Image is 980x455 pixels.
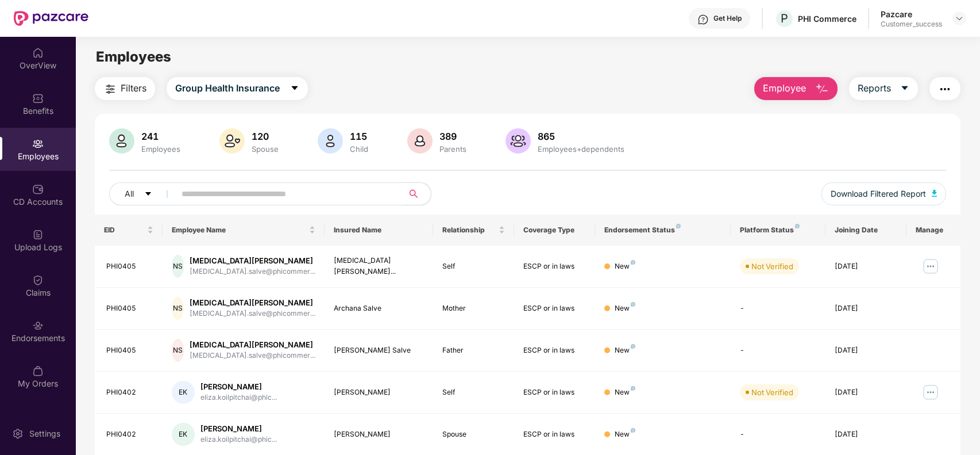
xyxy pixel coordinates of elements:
img: manageButton [921,257,940,276]
div: [PERSON_NAME] [334,387,423,398]
th: EID [95,215,163,246]
img: svg+xml;base64,PHN2ZyBpZD0iQmVuZWZpdHMiIHhtbG5zPSJodHRwOi8vd3d3LnczLm9yZy8yMDAwL3N2ZyIgd2lkdGg9Ij... [32,93,44,104]
span: Employee [763,81,806,95]
span: caret-down [900,83,909,94]
div: ESCP or in laws [523,345,586,356]
div: ESCP or in laws [523,387,586,398]
div: Archana Salve [334,303,423,314]
div: [MEDICAL_DATA][PERSON_NAME]... [334,255,423,277]
div: New [615,261,635,272]
img: New Pazcare Logo [14,11,88,26]
div: 865 [535,131,627,142]
div: PHI0405 [106,303,153,314]
div: Child [348,144,371,154]
img: svg+xml;base64,PHN2ZyBpZD0iSGVscC0zMngzMiIgeG1sbnM9Imh0dHA6Ly93d3cudzMub3JnLzIwMDAvc3ZnIiB3aWR0aD... [697,14,709,25]
button: Group Health Insurancecaret-down [167,77,308,100]
div: Parents [437,144,469,154]
div: Customer_success [881,20,942,29]
span: Filters [121,81,146,95]
img: svg+xml;base64,PHN2ZyBpZD0iRW5kb3JzZW1lbnRzIiB4bWxucz0iaHR0cDovL3d3dy53My5vcmcvMjAwMC9zdmciIHdpZH... [32,320,44,331]
th: Joining Date [825,215,906,246]
div: EK [172,381,195,404]
img: svg+xml;base64,PHN2ZyBpZD0iU2V0dGluZy0yMHgyMCIgeG1sbnM9Imh0dHA6Ly93d3cudzMub3JnLzIwMDAvc3ZnIiB3aW... [12,428,24,439]
div: [PERSON_NAME] [200,381,277,392]
div: Get Help [713,14,742,23]
div: 389 [437,131,469,142]
img: svg+xml;base64,PHN2ZyBpZD0iRW1wbG95ZWVzIiB4bWxucz0iaHR0cDovL3d3dy53My5vcmcvMjAwMC9zdmciIHdpZHRoPS... [32,138,44,150]
img: svg+xml;base64,PHN2ZyB4bWxucz0iaHR0cDovL3d3dy53My5vcmcvMjAwMC9zdmciIHhtbG5zOnhsaW5rPSJodHRwOi8vd3... [506,128,531,154]
div: Platform Status [740,225,816,235]
div: [MEDICAL_DATA][PERSON_NAME] [190,297,315,308]
div: Pazcare [881,9,942,20]
th: Relationship [433,215,514,246]
div: Employees+dependents [535,144,627,154]
div: 120 [249,131,281,142]
img: svg+xml;base64,PHN2ZyB4bWxucz0iaHR0cDovL3d3dy53My5vcmcvMjAwMC9zdmciIHhtbG5zOnhsaW5rPSJodHRwOi8vd3... [219,128,245,154]
img: svg+xml;base64,PHN2ZyB4bWxucz0iaHR0cDovL3d3dy53My5vcmcvMjAwMC9zdmciIHdpZHRoPSI4IiBoZWlnaHQ9IjgiIH... [631,428,635,433]
div: Employees [139,144,183,154]
span: All [125,188,134,200]
div: New [615,429,635,440]
span: Download Filtered Report [831,188,926,200]
img: svg+xml;base64,PHN2ZyB4bWxucz0iaHR0cDovL3d3dy53My5vcmcvMjAwMC9zdmciIHdpZHRoPSI4IiBoZWlnaHQ9IjgiIH... [631,386,635,391]
div: Spouse [249,144,281,154]
button: Employee [754,77,838,100]
img: svg+xml;base64,PHN2ZyB4bWxucz0iaHR0cDovL3d3dy53My5vcmcvMjAwMC9zdmciIHhtbG5zOnhsaW5rPSJodHRwOi8vd3... [318,128,343,154]
span: Relationship [442,225,496,235]
div: NS [172,339,184,362]
div: [DATE] [835,387,897,398]
span: search [403,189,425,198]
div: [PERSON_NAME] [200,423,277,434]
button: Allcaret-down [109,182,179,205]
button: Reportscaret-down [849,77,918,100]
div: ESCP or in laws [523,303,586,314]
div: New [615,387,635,398]
img: svg+xml;base64,PHN2ZyB4bWxucz0iaHR0cDovL3d3dy53My5vcmcvMjAwMC9zdmciIHdpZHRoPSIyNCIgaGVpZ2h0PSIyNC... [938,82,952,96]
div: [PERSON_NAME] Salve [334,345,423,356]
img: manageButton [921,383,940,402]
div: Self [442,261,505,272]
div: Endorsement Status [604,225,722,235]
img: svg+xml;base64,PHN2ZyBpZD0iTXlfT3JkZXJzIiBkYXRhLW5hbWU9Ik15IE9yZGVycyIgeG1sbnM9Imh0dHA6Ly93d3cudz... [32,365,44,377]
div: Mother [442,303,505,314]
img: svg+xml;base64,PHN2ZyB4bWxucz0iaHR0cDovL3d3dy53My5vcmcvMjAwMC9zdmciIHdpZHRoPSIyNCIgaGVpZ2h0PSIyNC... [103,82,117,96]
button: search [403,182,431,205]
div: eliza.koilpitchai@phic... [200,392,277,403]
div: New [615,345,635,356]
img: svg+xml;base64,PHN2ZyBpZD0iRHJvcGRvd24tMzJ4MzIiIHhtbG5zPSJodHRwOi8vd3d3LnczLm9yZy8yMDAwL3N2ZyIgd2... [955,14,964,23]
div: PHI Commerce [798,13,856,24]
img: svg+xml;base64,PHN2ZyB4bWxucz0iaHR0cDovL3d3dy53My5vcmcvMjAwMC9zdmciIHdpZHRoPSI4IiBoZWlnaHQ9IjgiIH... [676,224,681,228]
div: ESCP or in laws [523,429,586,440]
div: EK [172,423,195,446]
th: Insured Name [325,215,433,246]
img: svg+xml;base64,PHN2ZyBpZD0iQ2xhaW0iIHhtbG5zPSJodHRwOi8vd3d3LnczLm9yZy8yMDAwL3N2ZyIgd2lkdGg9IjIwIi... [32,274,44,286]
span: Group Health Insurance [175,81,280,95]
div: ESCP or in laws [523,261,586,272]
img: svg+xml;base64,PHN2ZyB4bWxucz0iaHR0cDovL3d3dy53My5vcmcvMjAwMC9zdmciIHdpZHRoPSI4IiBoZWlnaHQ9IjgiIH... [631,344,635,349]
img: svg+xml;base64,PHN2ZyBpZD0iQ0RfQWNjb3VudHMiIGRhdGEtbmFtZT0iQ0QgQWNjb3VudHMiIHhtbG5zPSJodHRwOi8vd3... [32,183,44,195]
div: 115 [348,131,371,142]
div: [PERSON_NAME] [334,429,423,440]
div: [DATE] [835,345,897,356]
div: NS [172,297,184,320]
div: PHI0402 [106,429,153,440]
div: [DATE] [835,303,897,314]
div: Not Verified [751,261,793,272]
div: Spouse [442,429,505,440]
div: Father [442,345,505,356]
div: Self [442,387,505,398]
div: [MEDICAL_DATA][PERSON_NAME] [190,339,315,350]
img: svg+xml;base64,PHN2ZyB4bWxucz0iaHR0cDovL3d3dy53My5vcmcvMjAwMC9zdmciIHdpZHRoPSI4IiBoZWlnaHQ9IjgiIH... [795,224,800,228]
img: svg+xml;base64,PHN2ZyB4bWxucz0iaHR0cDovL3d3dy53My5vcmcvMjAwMC9zdmciIHhtbG5zOnhsaW5rPSJodHRwOi8vd3... [815,82,829,96]
div: [MEDICAL_DATA].salve@phicommer... [190,308,315,319]
td: - [731,330,825,372]
td: - [731,288,825,330]
div: PHI0405 [106,345,153,356]
span: Employee Name [172,225,307,235]
img: svg+xml;base64,PHN2ZyB4bWxucz0iaHR0cDovL3d3dy53My5vcmcvMjAwMC9zdmciIHhtbG5zOnhsaW5rPSJodHRwOi8vd3... [109,128,134,154]
div: [DATE] [835,261,897,272]
th: Manage [906,215,960,246]
img: svg+xml;base64,PHN2ZyB4bWxucz0iaHR0cDovL3d3dy53My5vcmcvMjAwMC9zdmciIHhtbG5zOnhsaW5rPSJodHRwOi8vd3... [932,190,937,197]
span: EID [104,225,145,235]
span: caret-down [144,190,152,199]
